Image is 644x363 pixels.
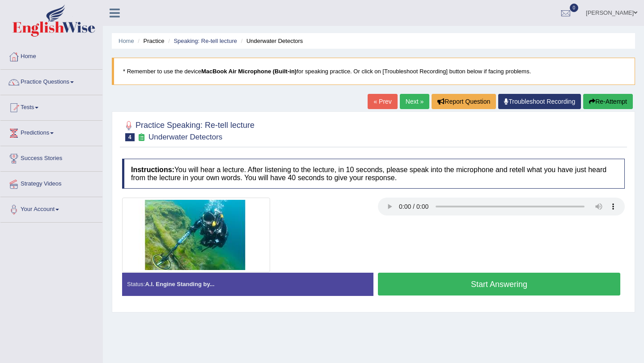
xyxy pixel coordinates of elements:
b: MacBook Air Microphone (Built-in) [201,68,297,75]
b: Instructions: [131,166,174,173]
li: Practice [136,37,164,45]
div: Status: [122,273,373,295]
a: Success Stories [0,146,102,169]
button: Re-Attempt [583,94,633,109]
a: Home [119,38,134,44]
strong: A.I. Engine Standing by... [145,281,214,287]
a: Speaking: Re-tell lecture [174,38,237,44]
h2: Practice Speaking: Re-tell lecture [122,119,254,141]
button: Start Answering [378,273,620,295]
a: Home [0,44,102,67]
a: Troubleshoot Recording [498,94,581,109]
blockquote: * Remember to use the device for speaking practice. Or click on [Troubleshoot Recording] button b... [112,58,635,85]
small: Underwater Detectors [148,133,222,141]
a: Practice Questions [0,70,102,92]
a: Strategy Videos [0,172,102,194]
span: 4 [125,133,135,141]
a: Next » [400,94,429,109]
a: « Prev [368,94,397,109]
button: Report Question [432,94,496,109]
small: Exam occurring question [137,133,146,142]
h4: You will hear a lecture. After listening to the lecture, in 10 seconds, please speak into the mic... [122,159,625,189]
a: Predictions [0,121,102,143]
li: Underwater Detectors [239,37,303,45]
a: Your Account [0,197,102,219]
a: Tests [0,95,102,118]
span: 0 [570,4,579,12]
